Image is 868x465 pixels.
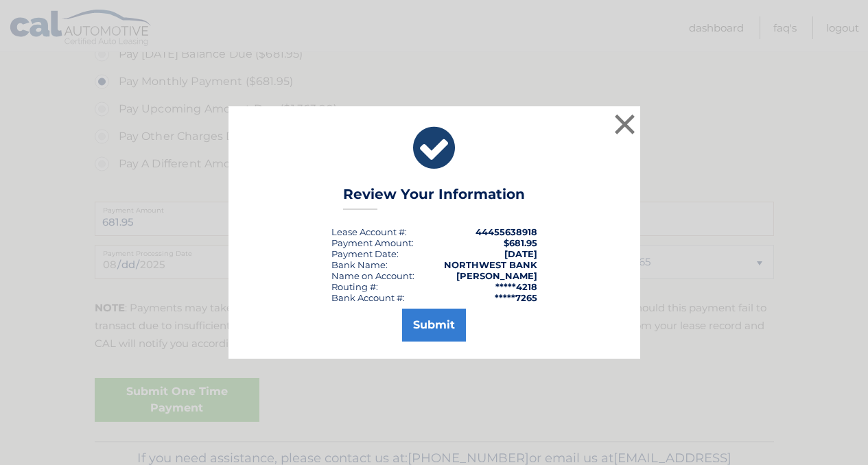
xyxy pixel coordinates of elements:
span: $681.95 [504,237,537,248]
div: Name on Account: [331,270,414,281]
span: [DATE] [504,248,537,259]
span: Payment Date [331,248,397,259]
div: Bank Account #: [331,292,405,303]
button: × [611,110,639,138]
div: : [331,248,399,259]
button: Submit [402,309,466,342]
div: Lease Account #: [331,226,407,237]
h3: Review Your Information [343,186,525,210]
div: Payment Amount: [331,237,414,248]
strong: [PERSON_NAME] [456,270,537,281]
strong: NORTHWEST BANK [444,259,537,270]
div: Routing #: [331,281,378,292]
strong: 44455638918 [476,226,537,237]
div: Bank Name: [331,259,388,270]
